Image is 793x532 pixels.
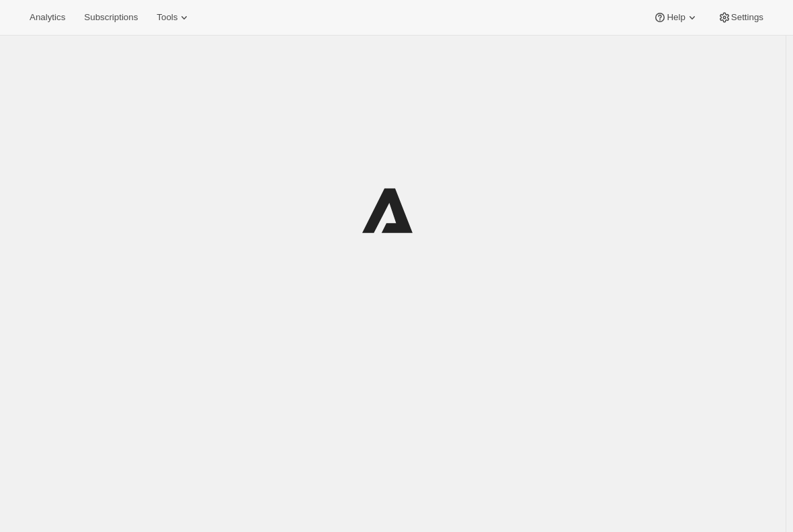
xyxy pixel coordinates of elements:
button: Analytics [22,8,73,27]
span: Settings [731,12,763,23]
span: Help [667,12,685,23]
button: Help [645,8,706,27]
button: Settings [710,8,771,27]
span: Tools [157,12,177,23]
button: Subscriptions [76,8,146,27]
button: Tools [149,8,199,27]
span: Subscriptions [84,12,138,23]
span: Analytics [30,12,65,23]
